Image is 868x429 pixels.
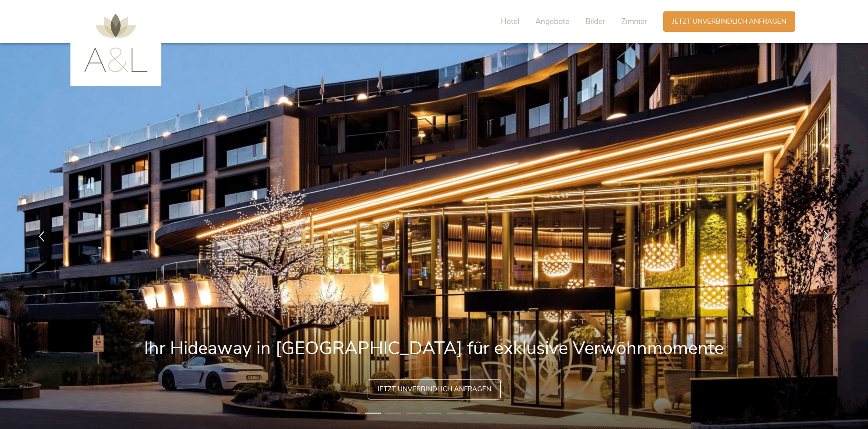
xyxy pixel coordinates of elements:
[672,17,786,26] span: Jetzt unverbindlich anfragen
[377,385,491,394] span: Jetzt unverbindlich anfragen
[84,14,148,72] img: AMONTI & LUNARIS Wellnessresort
[585,16,605,27] span: Bilder
[621,16,647,27] span: Zimmer
[501,16,519,27] span: Hotel
[535,16,569,27] span: Angebote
